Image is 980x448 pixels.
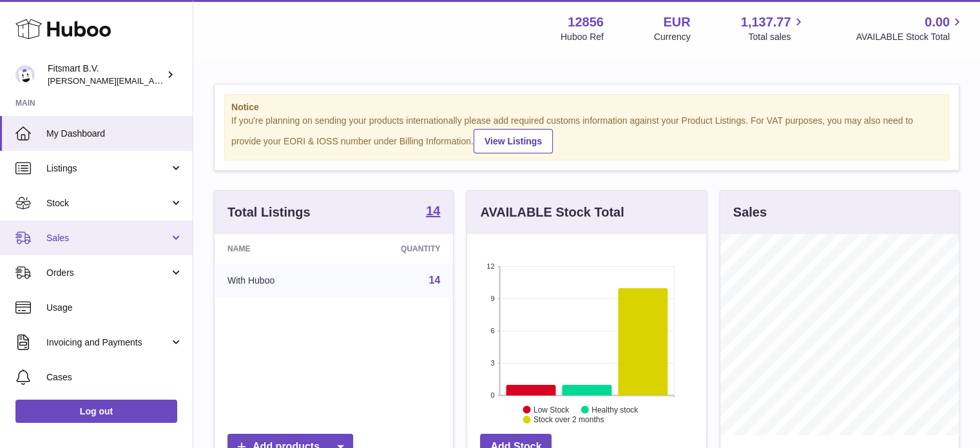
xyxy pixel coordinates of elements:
[856,14,965,43] a: 0.00 AVAILABLE Stock Total
[568,14,604,31] strong: 12856
[46,162,169,175] span: Listings
[856,31,965,43] span: AVAILABLE Stock Total
[474,129,553,153] a: View Listings
[15,400,177,423] a: Log out
[48,63,164,87] div: Fitsmart B.V.
[48,75,258,86] span: [PERSON_NAME][EMAIL_ADDRESS][DOMAIN_NAME]
[533,415,604,424] text: Stock over 2 months
[491,295,495,302] text: 9
[591,405,639,414] text: Healthy stock
[748,31,805,43] span: Total sales
[15,65,35,84] img: jonathan@leaderoo.com
[741,14,791,31] span: 1,137.77
[491,327,495,335] text: 6
[533,405,570,414] text: Low Stock
[426,204,440,217] strong: 14
[46,267,169,279] span: Orders
[46,302,183,314] span: Usage
[925,14,950,31] span: 0.00
[46,371,183,384] span: Cases
[561,31,604,43] div: Huboo Ref
[487,262,495,270] text: 12
[426,204,440,220] a: 14
[227,204,311,221] h3: Total Listings
[654,31,691,43] div: Currency
[46,197,169,209] span: Stock
[215,234,340,264] th: Name
[491,391,495,399] text: 0
[231,115,942,153] div: If you're planning on sending your products internationally please add required customs informati...
[340,234,453,264] th: Quantity
[429,275,441,286] a: 14
[491,359,495,367] text: 3
[741,14,806,43] a: 1,137.77 Total sales
[663,14,690,31] strong: EUR
[215,264,340,297] td: With Huboo
[46,232,169,244] span: Sales
[46,336,169,349] span: Invoicing and Payments
[231,101,942,113] strong: Notice
[480,204,624,221] h3: AVAILABLE Stock Total
[46,128,183,140] span: My Dashboard
[733,204,767,221] h3: Sales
